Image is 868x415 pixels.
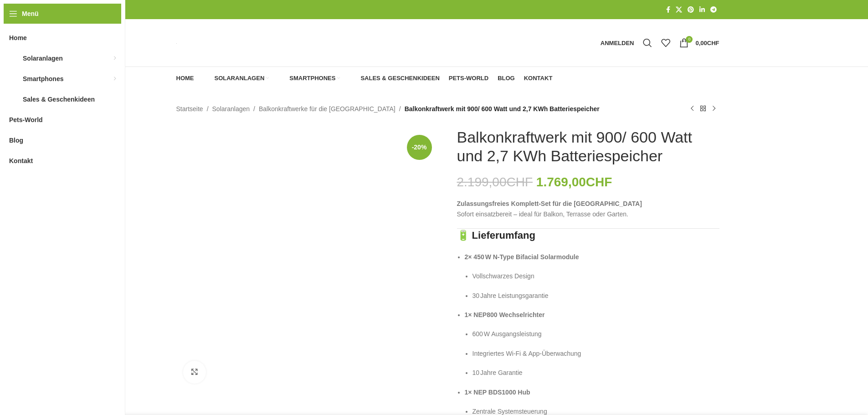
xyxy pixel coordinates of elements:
a: Solaranlagen [203,69,269,87]
a: Sales & Geschenkideen [349,69,439,87]
a: Startseite [176,104,203,114]
span: CHF [586,175,612,189]
a: Vorheriges Produkt [687,103,698,114]
span: CHF [507,175,533,189]
span: Smartphones [23,71,63,87]
a: Pets-World [449,69,488,87]
span: Sales & Geschenkideen [23,91,95,108]
a: Suche [638,34,657,52]
nav: Breadcrumb [176,104,600,114]
p: 30 Jahre Leistungsgarantie [473,291,719,301]
img: Balkonkraftwerk mit Speicher [176,128,439,390]
a: Balkonkraftwerke für die [GEOGRAPHIC_DATA] [259,104,395,114]
a: Facebook Social Link [663,4,673,16]
a: Pinterest Social Link [685,4,697,16]
span: -20% [407,135,432,160]
bdi: 2.199,00 [457,175,533,189]
span: Blog [498,75,515,82]
img: Smartphones [9,74,18,83]
strong: 2× 450 W N‑Type Bifacial Solarmodule [465,253,579,261]
span: CHF [707,40,719,46]
strong: 1× NEP BDS1000 Hub [465,389,530,396]
bdi: 1.769,00 [536,175,612,189]
span: Balkonkraftwerk mit 900/ 600 Watt und 2,7 KWh Batteriespeicher [405,104,600,114]
p: 600 W Ausgangsleistung [473,329,719,339]
span: Menü [22,9,39,19]
a: X Social Link [673,4,685,16]
img: Solaranlagen [9,54,18,63]
a: Logo der Website [176,39,177,46]
a: Nächstes Produkt [709,103,719,114]
div: Hauptnavigation [172,69,557,87]
a: LinkedIn Social Link [697,4,708,16]
div: Meine Wunschliste [657,34,675,52]
span: 0 [686,36,693,43]
span: Kontakt [524,75,553,82]
a: Blog [498,69,515,87]
a: Telegram Social Link [708,4,719,16]
span: Anmelden [601,40,634,46]
a: Anmelden [596,34,639,52]
span: Blog [9,132,23,149]
img: Smartphones [278,74,286,82]
a: Smartphones [278,69,340,87]
span: Home [9,30,27,46]
strong: 1× NEP800 Wechselrichter [465,311,545,318]
p: Vollschwarzes Design [473,271,719,281]
span: Home [176,75,194,82]
img: Solaranlagen [203,74,211,82]
h1: Balkonkraftwerk mit 900/ 600 Watt und 2,7 KWh Batteriespeicher [457,128,719,165]
span: Pets-World [449,75,488,82]
p: Integriertes Wi‑Fi & App‑Überwachung [473,348,719,359]
p: Sofort einsatzbereit – ideal für Balkon, Terrasse oder Garten. [457,199,719,219]
span: Smartphones [289,75,335,82]
img: Sales & Geschenkideen [349,74,357,82]
a: Home [176,69,194,87]
span: Solaranlagen [23,50,63,67]
bdi: 0,00 [695,40,719,46]
a: Kontakt [524,69,553,87]
span: Sales & Geschenkideen [360,75,439,82]
span: Pets-World [9,112,43,128]
span: Kontakt [9,153,33,169]
a: Solaranlagen [212,104,250,114]
p: 10 Jahre Garantie [473,368,719,378]
img: Sales & Geschenkideen [9,95,18,104]
strong: Zulassungsfreies Komplett‑Set für die [GEOGRAPHIC_DATA] [457,200,642,207]
span: Solaranlagen [215,75,265,82]
h3: 🔋 Lieferumfang [457,229,719,243]
a: 0 0,00CHF [675,34,724,52]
